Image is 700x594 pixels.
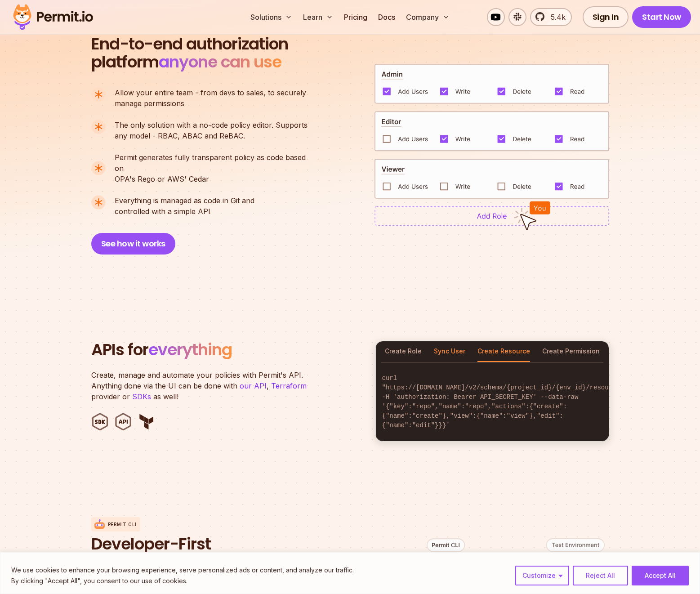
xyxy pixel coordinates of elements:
button: Customize [515,566,569,585]
span: anyone can use [159,50,281,73]
a: our API [240,381,267,390]
button: Company [402,8,453,26]
a: SDKs [132,392,151,401]
p: any model - RBAC, ABAC and ReBAC. [115,120,308,141]
span: 5.4k [545,12,566,22]
p: OPA's Rego or AWS' Cedar [115,152,315,184]
p: Permit CLI [108,521,137,528]
code: curl "https://[DOMAIN_NAME]/v2/schema/{project_id}/{env_id}/resources" -H 'authorization: Bearer ... [376,366,609,438]
a: Terraform [271,381,307,390]
button: Create Role [385,341,422,362]
p: We use cookies to enhance your browsing experience, serve personalized ads or content, and analyz... [11,565,354,576]
span: Everything is managed as code in Git and [115,195,254,206]
h2: platform [91,35,288,71]
button: Create Permission [542,341,600,362]
button: Solutions [247,8,296,26]
a: 5.4k [530,8,572,26]
span: End-to-end authorization [91,35,288,53]
button: See how it works [91,233,175,255]
p: Create, manage and automate your policies with Permit's API. Anything done via the UI can be done... [91,370,316,402]
span: everything [148,338,232,361]
span: Permit generates fully transparent policy as code based on [115,152,315,174]
p: By clicking "Accept All", you consent to our use of cookies. [11,576,354,586]
p: controlled with a simple API [115,195,254,217]
a: Pricing [340,8,371,26]
img: Permit logo [9,2,97,32]
span: Integrated Authorization [91,550,279,573]
span: Developer-First [91,535,307,553]
p: manage permissions [115,87,306,109]
a: Start Now [632,6,691,28]
span: The only solution with a no-code policy editor. Supports [115,120,308,130]
a: Docs [375,8,399,26]
h2: APIs for [91,341,365,359]
a: Sign In [583,6,629,28]
button: Reject All [573,566,628,585]
button: Learn [299,8,337,26]
button: Accept All [632,566,689,585]
button: Create Resource [477,341,530,362]
button: Sync User [434,341,465,362]
span: Allow your entire team - from devs to sales, to securely [115,87,306,98]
